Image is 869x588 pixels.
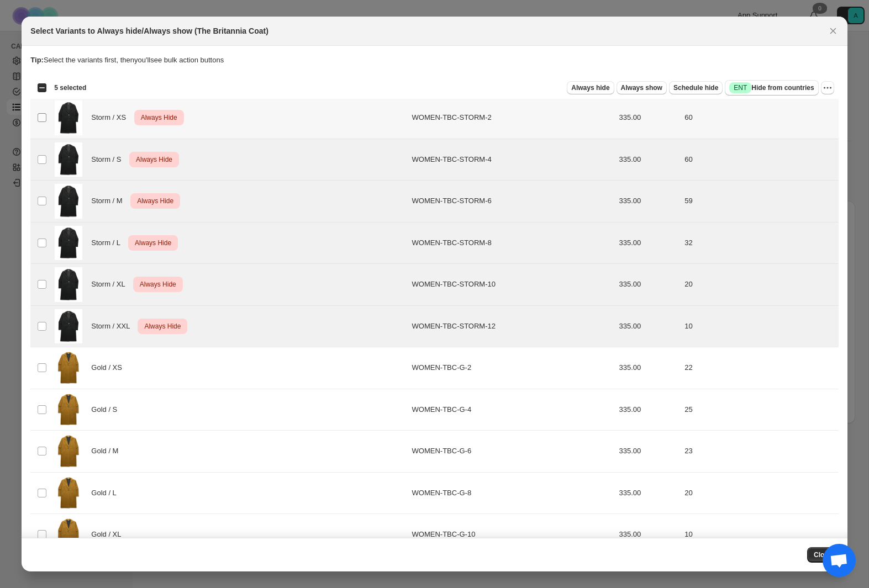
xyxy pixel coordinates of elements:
[91,529,127,540] span: Gold / XL
[409,181,616,223] td: WOMEN-TBC-STORM-6
[409,222,616,264] td: WOMEN-TBC-STORM-8
[681,472,838,514] td: 20
[30,55,838,66] p: Select the variants first, then you'll see bulk action buttons
[615,305,681,347] td: 335.00
[681,514,838,556] td: 10
[142,320,183,333] span: Always Hide
[91,154,127,165] span: Storm / S
[681,222,838,264] td: 32
[135,194,176,208] span: Always Hide
[669,81,723,94] button: Schedule hide
[409,472,616,514] td: WOMEN-TBC-G-8
[91,362,128,373] span: Gold / XS
[55,142,82,177] img: WOMEN-TBC-STORM_1.jpg
[681,97,838,139] td: 60
[91,237,126,248] span: Storm / L
[55,517,82,552] img: WOMEN-TBC-G_1.jpg
[134,153,175,166] span: Always Hide
[615,222,681,264] td: 335.00
[681,305,838,347] td: 10
[571,83,609,92] span: Always hide
[681,431,838,473] td: 23
[807,547,839,563] button: Close
[615,389,681,431] td: 335.00
[91,279,131,290] span: Storm / XL
[409,514,616,556] td: WOMEN-TBC-G-10
[615,431,681,473] td: 335.00
[55,309,82,344] img: WOMEN-TBC-STORM_1.jpg
[91,195,128,206] span: Storm / M
[55,226,82,261] img: WOMEN-TBC-STORM_1.jpg
[615,347,681,389] td: 335.00
[823,544,856,577] div: Open chat
[409,389,616,431] td: WOMEN-TBC-G-4
[133,236,173,250] span: Always Hide
[91,488,122,499] span: Gold / L
[409,347,616,389] td: WOMEN-TBC-G-2
[673,83,718,92] span: Schedule hide
[55,351,82,385] img: WOMEN-TBC-G_1.jpg
[617,81,667,94] button: Always show
[54,83,86,92] span: 5 selected
[681,139,838,181] td: 60
[409,139,616,181] td: WOMEN-TBC-STORM-4
[621,83,662,92] span: Always show
[821,81,834,94] button: More actions
[91,321,135,332] span: Storm / XXL
[681,181,838,223] td: 59
[55,393,82,427] img: WOMEN-TBC-G_1.jpg
[55,267,82,302] img: WOMEN-TBC-STORM_1.jpg
[409,264,616,306] td: WOMEN-TBC-STORM-10
[409,97,616,139] td: WOMEN-TBC-STORM-2
[409,431,616,473] td: WOMEN-TBC-G-6
[615,97,681,139] td: 335.00
[729,82,814,93] span: Hide from countries
[615,264,681,306] td: 335.00
[615,139,681,181] td: 335.00
[814,550,832,559] span: Close
[615,472,681,514] td: 335.00
[681,389,838,431] td: 25
[139,111,180,124] span: Always Hide
[409,305,616,347] td: WOMEN-TBC-STORM-12
[30,56,44,64] strong: Tip:
[91,446,124,457] span: Gold / M
[91,112,132,123] span: Storm / XS
[825,23,841,39] button: Close
[734,83,747,92] span: ENT
[55,100,82,135] img: WOMEN-TBC-STORM_1.jpg
[138,278,178,291] span: Always Hide
[30,25,268,36] h2: Select Variants to Always hide/Always show (The Britannia Coat)
[567,81,614,94] button: Always hide
[615,181,681,223] td: 335.00
[681,347,838,389] td: 22
[55,434,82,469] img: WOMEN-TBC-G_1.jpg
[55,184,82,219] img: WOMEN-TBC-STORM_1.jpg
[615,514,681,556] td: 335.00
[55,476,82,511] img: WOMEN-TBC-G_1.jpg
[681,264,838,306] td: 20
[91,404,123,415] span: Gold / S
[725,80,818,96] button: SuccessENTHide from countries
